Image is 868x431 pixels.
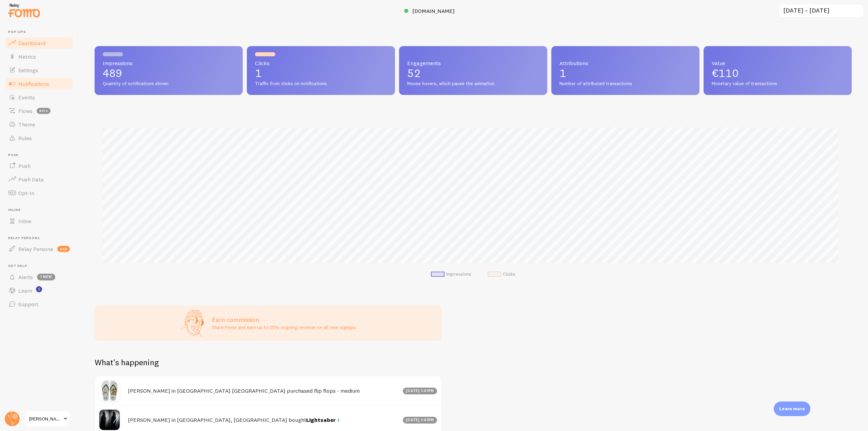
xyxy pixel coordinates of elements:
[18,121,35,128] span: Theme
[36,286,42,292] svg: <p>Watch New Feature Tutorials!</p>
[4,214,74,228] a: Inline
[18,67,38,74] span: Settings
[774,401,810,416] div: Learn more
[212,316,356,324] h3: Earn commission
[306,416,341,424] a: Lightsaber
[8,264,74,268] span: Get Help
[407,81,539,87] span: Mouse hovers, which pause the animation
[57,246,70,252] span: new
[103,81,235,87] span: Quantity of notifications shown
[103,68,235,79] p: 489
[4,104,74,118] a: Flows beta
[559,81,691,87] span: Number of attributed transactions
[4,63,74,77] a: Settings
[488,271,515,277] li: Clicks
[18,218,32,224] span: Inline
[18,176,44,183] span: Push Data
[212,324,356,331] p: Share Fomo and earn up to 25% ongoing revenue on all new signups
[4,242,74,256] a: Relay Persona new
[407,60,539,66] span: Engagements
[407,68,539,79] p: 52
[4,131,74,145] a: Rules
[712,60,844,66] span: Value
[403,417,437,424] div: [DATE] 1:41pm
[4,91,74,104] a: Events
[37,274,55,280] span: 1 new
[779,406,805,412] p: Learn more
[4,77,74,91] a: Notifications
[431,271,471,277] li: Impressions
[255,81,387,87] span: Traffic from clicks on notifications
[18,107,33,114] span: Flows
[712,66,739,80] span: €110
[7,2,41,19] img: fomo-relay-logo-orange.svg
[18,301,38,308] span: Support
[4,297,74,311] a: Support
[18,53,36,60] span: Metrics
[559,68,691,79] p: 1
[29,415,61,423] span: [PERSON_NAME]-test-store
[24,411,70,427] a: [PERSON_NAME]-test-store
[18,135,32,141] span: Rules
[8,208,74,212] span: Inline
[255,60,387,66] span: Clicks
[18,190,34,196] span: Opt-In
[4,186,74,200] a: Opt-In
[95,357,159,368] h2: What's happening
[37,108,51,114] span: beta
[18,40,45,46] span: Dashboard
[8,153,74,157] span: Push
[4,50,74,63] a: Metrics
[18,246,53,252] span: Relay Persona
[4,36,74,50] a: Dashboard
[18,162,31,169] span: Push
[103,60,235,66] span: Impressions
[559,60,691,66] span: Attributions
[712,81,844,87] span: Monetary value of transactions
[4,173,74,186] a: Push Data
[8,30,74,34] span: Pop-ups
[18,274,33,280] span: Alerts
[403,388,437,394] div: [DATE] 1:41pm
[18,80,49,87] span: Notifications
[18,94,35,101] span: Events
[8,236,74,240] span: Relay Persona
[4,118,74,131] a: Theme
[128,416,399,424] h4: [PERSON_NAME] in [GEOGRAPHIC_DATA], [GEOGRAPHIC_DATA] bought
[255,68,387,79] p: 1
[4,284,74,297] a: Learn
[128,387,399,394] h4: [PERSON_NAME] in [GEOGRAPHIC_DATA] [GEOGRAPHIC_DATA] purchased flip flops - medium
[4,159,74,173] a: Push
[18,287,32,294] span: Learn
[4,270,74,284] a: Alerts 1 new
